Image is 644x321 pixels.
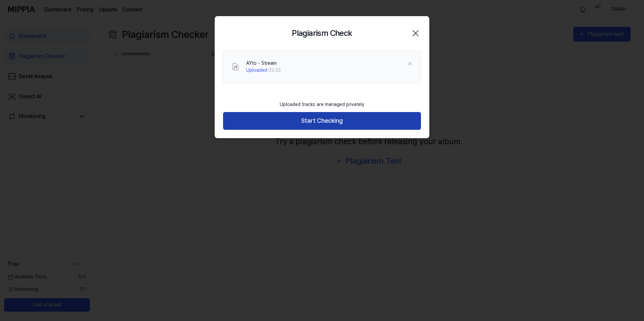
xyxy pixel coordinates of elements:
[292,27,352,39] h2: Plagiarism Check
[276,97,368,112] div: Uploaded tracks are managed privately
[246,67,281,74] div: · 03:33
[231,63,239,71] img: File Select
[246,67,267,73] span: Uploaded
[246,60,281,67] div: AYto - Stream
[223,112,421,130] button: Start Checking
